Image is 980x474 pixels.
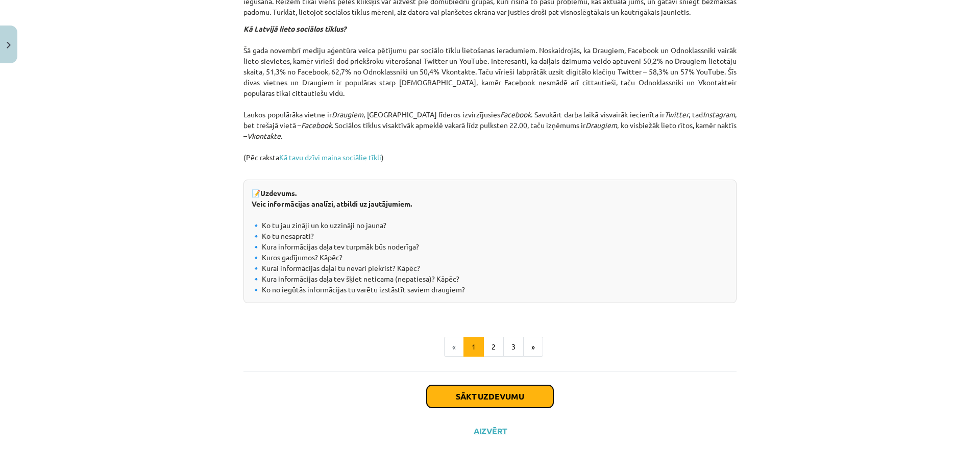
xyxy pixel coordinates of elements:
[332,110,363,119] em: Draugiem
[483,337,504,357] button: 2
[523,337,543,357] button: »
[427,385,553,408] button: Sākt uzdevumu
[243,23,737,173] p: Šā gada novembrī mediju aģentūra veica pētījumu par sociālo tīklu lietošanas ieradumiem. Noskaidr...
[247,131,281,140] em: Vkontakte
[665,110,689,119] em: Twitter
[243,180,737,303] div: 📝 🔹 Ko tu jau zināji un ko uzzināji no jauna? 🔹 Ko tu nesaprati? 🔹 Kura informācijas daļa tev tur...
[463,337,484,357] button: 1
[243,24,346,33] b: Kā Latvijā lieto sociālos tīklus?
[252,188,412,208] strong: Uzdevums. Veic informācijas analīzi, atbildi uz jautājumiem.
[471,426,509,436] button: Aizvērt
[243,337,737,357] nav: Page navigation example
[703,110,735,119] em: Instagram
[7,42,11,48] img: icon-close-lesson-0947bae3869378f0d4975bcd49f059093ad1ed9edebbc8119c70593378902aed.svg
[500,110,531,119] em: Facebook
[301,120,332,130] em: Facebook
[279,153,381,162] a: Kā tavu dzīvi maina sociālie tīkli
[503,337,524,357] button: 3
[585,120,617,130] em: Draugiem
